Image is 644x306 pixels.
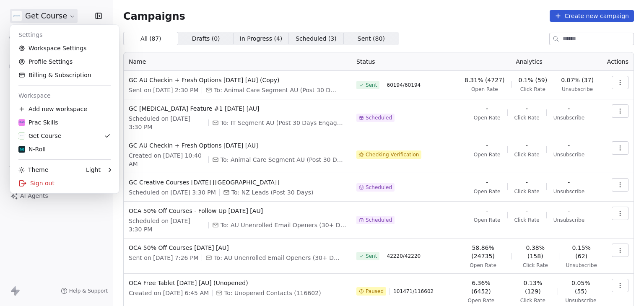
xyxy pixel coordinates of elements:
div: Light [86,166,101,174]
div: Sign out [13,176,116,190]
a: Profile Settings [13,55,116,68]
div: Settings [13,28,116,41]
div: Add new workspace [13,102,116,116]
a: Workspace Settings [13,41,116,55]
img: gc-on-white.png [18,132,25,139]
div: N-Roll [18,145,46,153]
div: Prac Skills [18,118,58,127]
div: Theme [18,166,48,174]
img: Profile%20Image%20(1).png [18,146,25,153]
div: Get Course [18,132,61,140]
img: PracSkills%20Email%20Display%20Picture.png [18,119,25,126]
div: Workspace [13,89,116,102]
a: Billing & Subscription [13,68,116,82]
